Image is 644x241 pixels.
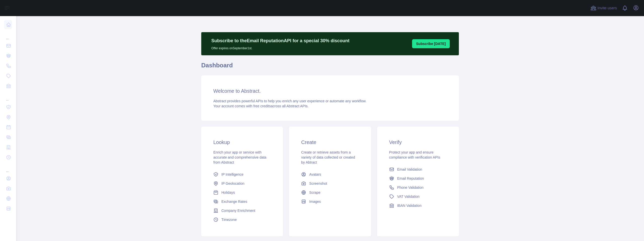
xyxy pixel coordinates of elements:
[301,139,359,146] h3: Create
[309,181,327,186] span: Screenshot
[213,150,266,164] span: Enrich your app or service with accurate and comprehensive data from Abstract
[597,5,617,11] span: Invite users
[4,163,12,173] div: ...
[213,139,271,146] h3: Lookup
[221,172,244,177] span: IP Intelligence
[211,197,273,206] a: Exchange Rates
[397,185,424,190] span: Phone Validation
[389,139,447,146] h3: Verify
[201,61,459,73] h1: Dashboard
[301,150,355,164] span: Create or retrieve assets from a variety of data collected or created by Abtract
[397,203,422,208] span: IBAN Validation
[221,217,237,222] span: Timezone
[213,104,308,108] span: Your account comes with across all Abstract APIs.
[397,176,424,181] span: Email Reputation
[397,194,420,199] span: VAT Validation
[309,172,321,177] span: Avatars
[4,91,12,102] div: ...
[299,179,361,188] a: Screenshot
[387,192,449,201] a: VAT Validation
[221,190,235,195] span: Holidays
[211,44,349,50] p: Offer expires on September 1st.
[213,87,447,94] h3: Welcome to Abstract.
[211,188,273,197] a: Holidays
[299,170,361,179] a: Avatars
[387,183,449,192] a: Phone Validation
[387,165,449,174] a: Email Validation
[211,206,273,215] a: Company Enrichment
[221,208,255,213] span: Company Enrichment
[299,197,361,206] a: Images
[211,179,273,188] a: IP Geolocation
[309,199,321,204] span: Images
[299,188,361,197] a: Scrape
[387,201,449,210] a: IBAN Validation
[211,170,273,179] a: IP Intelligence
[253,104,271,108] span: free credits
[589,4,618,12] button: Invite users
[211,37,349,44] p: Subscribe to the Email Reputation API for a special 30 % discount
[412,39,450,48] button: Subscribe [DATE]
[309,190,320,195] span: Scrape
[387,174,449,183] a: Email Reputation
[397,167,422,172] span: Email Validation
[221,181,245,186] span: IP Geolocation
[213,99,367,103] span: Abstract provides powerful APIs to help you enrich any user experience or automate any workflow.
[211,215,273,224] a: Timezone
[221,199,247,204] span: Exchange Rates
[4,30,12,40] div: ...
[389,150,440,159] span: Protect your app and ensure compliance with verification APIs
